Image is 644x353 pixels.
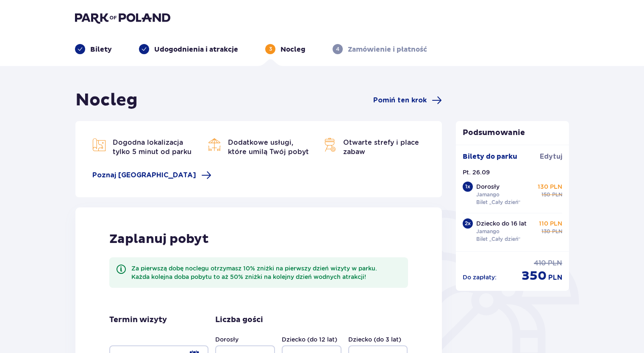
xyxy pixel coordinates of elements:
[548,273,562,282] p: PLN
[323,138,336,152] img: Map Icon
[348,45,427,54] p: Zamówienie i płatność
[552,228,562,235] p: PLN
[343,138,419,156] span: Otwarte strefy i place zabaw
[463,273,497,281] p: Do zapłaty :
[463,218,473,229] div: 2 x
[131,264,401,281] div: Za pierwszą dobę noclegu otrzymasz 10% zniżki na pierwszy dzień wizyty w parku. Każda kolejna dob...
[348,335,401,344] label: Dziecko (do 3 lat)
[109,315,167,325] p: Termin wizyty
[522,268,547,284] p: 350
[336,45,339,53] p: 4
[534,259,546,268] p: 410
[228,138,309,156] span: Dodatkowe usługi, które umilą Twój pobyt
[215,335,239,344] label: Dorosły
[92,138,106,152] img: Map Icon
[476,199,521,206] p: Bilet „Cały dzień”
[538,182,562,191] p: 130 PLN
[90,45,112,54] p: Bilety
[109,231,209,247] p: Zaplanuj pobyt
[476,182,500,191] p: Dorosły
[463,168,490,176] p: Pt. 26.09
[539,219,562,228] p: 110 PLN
[463,152,517,161] p: Bilety do parku
[75,90,138,111] h1: Nocleg
[548,259,562,268] p: PLN
[154,45,238,54] p: Udogodnienia i atrakcje
[463,182,473,192] div: 1 x
[456,128,569,138] p: Podsumowanie
[92,171,196,180] span: Poznaj [GEOGRAPHIC_DATA]
[92,170,211,180] a: Poznaj [GEOGRAPHIC_DATA]
[208,138,221,152] img: Bar Icon
[476,219,527,228] p: Dziecko do 16 lat
[113,138,192,156] span: Dogodna lokalizacja tylko 5 minut od parku
[215,315,263,325] p: Liczba gości
[476,235,521,243] p: Bilet „Cały dzień”
[75,12,170,24] img: Park of Poland logo
[540,152,562,161] a: Edytuj
[476,228,500,235] p: Jamango
[552,191,562,199] p: PLN
[373,96,427,105] span: Pomiń ten krok
[476,191,500,199] p: Jamango
[282,335,337,344] label: Dziecko (do 12 lat)
[373,95,442,105] a: Pomiń ten krok
[541,228,550,235] p: 130
[541,191,550,199] p: 150
[280,45,305,54] p: Nocleg
[269,45,272,53] p: 3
